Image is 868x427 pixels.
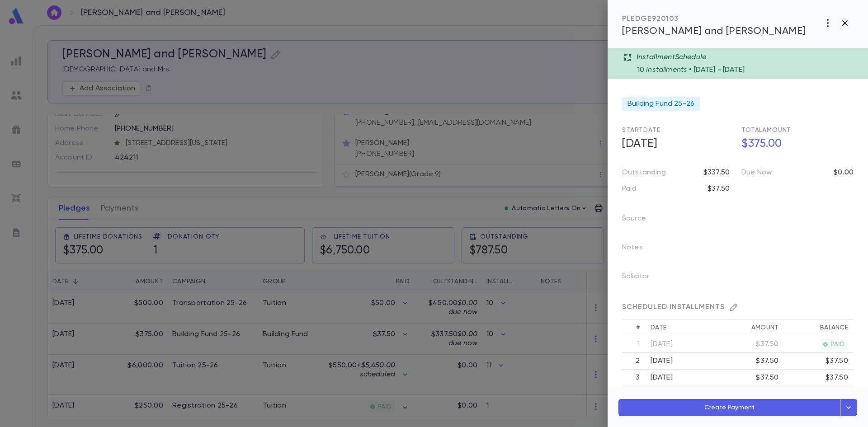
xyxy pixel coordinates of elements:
button: Create Payment [618,399,840,416]
p: • [DATE] - [DATE] [689,66,745,75]
td: $37.50 [715,370,784,386]
span: [PERSON_NAME] and [PERSON_NAME] [622,26,806,36]
td: $37.50 [715,336,784,353]
td: $37.50 [715,386,784,403]
div: PLEDGE 920103 [622,14,806,23]
p: $37.50 [708,184,730,193]
th: Date [645,319,715,336]
p: 10 [637,66,644,75]
p: $337.50 [703,168,730,177]
th: 1 [622,336,645,353]
p: Due Now [741,168,772,177]
div: Building Fund 25-26 [622,97,700,111]
p: Solicitor [622,269,664,287]
td: [DATE] [645,336,715,353]
th: # [622,319,645,336]
th: Balance [784,319,854,336]
td: $37.50 [784,370,854,386]
th: Amount [715,319,784,336]
td: [DATE] [645,353,715,370]
p: $0.00 [834,168,854,177]
p: Paid [622,184,637,193]
div: Installments [637,62,863,75]
span: PAID [827,341,848,348]
th: 4 [622,386,645,403]
td: $37.50 [784,353,854,370]
p: Notes [622,240,657,258]
div: SCHEDULED INSTALLMENTS [622,303,854,312]
span: Start Date [622,127,660,133]
td: $37.50 [784,386,854,403]
p: Installment Schedule [637,53,706,62]
p: Outstanding [622,168,666,177]
span: Building Fund 25-26 [627,99,694,108]
p: Source [622,211,660,230]
h5: [DATE] [617,135,734,154]
h5: $375.00 [736,135,854,154]
span: Total Amount [741,127,791,133]
td: [DATE] [645,386,715,403]
td: [DATE] [645,370,715,386]
th: 3 [622,370,645,386]
th: 2 [622,353,645,370]
td: $37.50 [715,353,784,370]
